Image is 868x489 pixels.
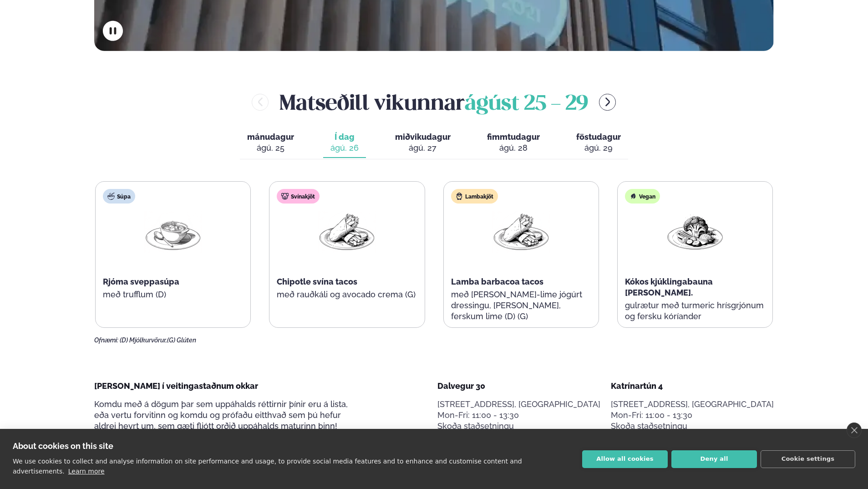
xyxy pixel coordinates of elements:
[144,211,202,253] img: Soup.png
[94,399,348,431] span: Komdu með á dögum þar sem uppáhalds réttirnir þínir eru á lista, eða vertu forvitinn og komdu og ...
[437,410,600,421] div: Mon-Fri: 11:00 - 13:30
[167,336,196,344] span: (G) Glúten
[247,143,294,153] div: ágú. 25
[611,421,687,432] a: Skoða staðsetningu
[671,450,757,468] button: Deny all
[847,423,862,438] a: close
[277,189,320,204] div: Svínakjöt
[330,132,359,143] span: Í dag
[103,289,243,300] p: með trufflum (D)
[576,143,621,153] div: ágú. 29
[330,143,359,153] div: ágú. 26
[761,450,855,468] button: Cookie settings
[465,94,588,114] span: ágúst 25 - 29
[13,458,522,475] p: We use cookies to collect and analyse information on site performance and usage, to provide socia...
[456,193,463,200] img: Lamb.svg
[611,410,774,421] div: Mon-Fri: 11:00 - 13:30
[451,289,591,322] p: með [PERSON_NAME]-lime jógúrt dressingu, [PERSON_NAME], ferskum lime (D) (G)
[240,128,301,158] button: mánudagur ágú. 25
[576,132,621,142] span: föstudagur
[318,211,376,253] img: Wraps.png
[277,289,417,300] p: með rauðkáli og avocado crema (G)
[437,399,600,410] p: [STREET_ADDRESS], [GEOGRAPHIC_DATA]
[629,193,637,200] img: Vegan.svg
[487,132,540,142] span: fimmtudagur
[625,277,713,297] span: Kókos kjúklingabauna [PERSON_NAME].
[279,87,588,117] h2: Matseðill vikunnar
[582,450,668,468] button: Allow all cookies
[13,441,113,451] strong: About cookies on this site
[625,189,660,204] div: Vegan
[611,381,774,392] div: Katrínartún 4
[395,143,451,153] div: ágú. 27
[480,128,547,158] button: fimmtudagur ágú. 28
[395,132,451,142] span: miðvikudagur
[599,94,616,111] button: menu-btn-right
[94,381,258,391] span: [PERSON_NAME] í veitingastaðnum okkar
[94,336,118,344] span: Ofnæmi:
[492,211,550,253] img: Wraps.png
[247,132,294,142] span: mánudagur
[569,128,628,158] button: föstudagur ágú. 29
[666,211,724,253] img: Vegan.png
[611,399,774,410] p: [STREET_ADDRESS], [GEOGRAPHIC_DATA]
[68,468,105,475] a: Learn more
[120,336,167,344] span: (D) Mjólkurvörur,
[451,189,498,204] div: Lambakjöt
[103,189,135,204] div: Súpa
[103,277,179,286] span: Rjóma sveppasúpa
[625,300,765,322] p: gulrætur með turmeric hrísgrjónum og fersku kóríander
[107,193,115,200] img: soup.svg
[487,143,540,153] div: ágú. 28
[451,277,543,286] span: Lamba barbacoa tacos
[252,94,269,111] button: menu-btn-left
[388,128,458,158] button: miðvikudagur ágú. 27
[437,421,514,432] a: Skoða staðsetningu
[437,381,600,392] div: Dalvegur 30
[277,277,357,286] span: Chipotle svína tacos
[281,193,289,200] img: pork.svg
[323,128,366,158] button: Í dag ágú. 26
